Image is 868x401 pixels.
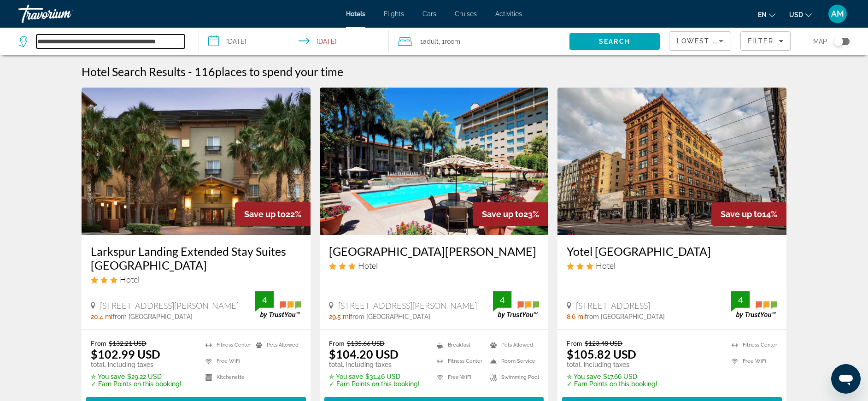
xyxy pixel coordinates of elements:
[188,65,192,78] span: -
[201,339,251,351] li: Fitness Center
[91,373,182,380] p: $29.22 USD
[329,380,420,388] p: ✓ Earn Points on this booking!
[112,313,193,320] span: from [GEOGRAPHIC_DATA]
[567,244,777,258] a: Yotel [GEOGRAPHIC_DATA]
[567,373,657,380] p: $17.66 USD
[493,291,539,318] img: TrustYou guest rating badge
[199,28,389,55] button: Select check in and out date
[384,10,404,18] a: Flights
[329,339,345,347] span: From
[358,260,378,271] span: Hotel
[389,28,569,55] button: Travelers: 1 adult, 0 children
[567,373,601,380] span: ✮ You save
[346,10,365,18] span: Hotels
[350,313,430,320] span: from [GEOGRAPHIC_DATA]
[215,65,343,78] span: places to spend your time
[36,35,185,48] input: Search hotel destination
[486,372,539,383] li: Swimming Pool
[91,361,182,368] p: total, including taxes
[251,339,301,351] li: Pets Allowed
[255,291,301,318] img: TrustYou guest rating badge
[596,260,616,271] span: Hotel
[731,295,750,306] div: 4
[423,38,439,45] span: Adult
[567,339,582,347] span: From
[420,35,439,48] span: 1
[329,313,350,320] span: 29.5 mi
[557,88,786,235] img: Yotel San Francisco
[18,2,111,26] a: Travorium
[486,339,539,351] li: Pets Allowed
[599,38,630,45] span: Search
[91,373,125,380] span: ✮ You save
[201,355,251,367] li: Free WiFi
[789,8,812,21] button: Change currency
[585,339,622,347] del: $123.48 USD
[91,380,182,388] p: ✓ Earn Points on this booking!
[91,313,112,320] span: 20.4 mi
[731,291,777,318] img: TrustYou guest rating badge
[827,37,850,46] button: Toggle map
[201,372,251,383] li: Kitchenette
[347,339,385,347] del: $135.66 USD
[91,347,160,361] ins: $102.99 USD
[789,11,803,18] span: USD
[91,274,301,284] div: 3 star Hotel
[91,244,301,272] a: Larkspur Landing Extended Stay Suites [GEOGRAPHIC_DATA]
[100,301,239,311] span: [STREET_ADDRESS][PERSON_NAME]
[82,65,186,78] h1: Hotel Search Results
[329,373,420,380] p: $31.46 USD
[740,31,791,51] button: Filters
[677,37,736,45] span: Lowest Price
[813,35,827,48] span: Map
[235,202,311,226] div: 22%
[329,373,363,380] span: ✮ You save
[329,244,540,258] a: [GEOGRAPHIC_DATA][PERSON_NAME]
[455,10,477,18] a: Cruises
[338,301,477,311] span: [STREET_ADDRESS][PERSON_NAME]
[473,202,548,226] div: 23%
[831,364,861,394] iframe: Button to launch messaging window
[495,10,522,18] a: Activities
[432,355,486,367] li: Fitness Center
[758,8,775,21] button: Change language
[432,339,486,351] li: Breakfast
[120,274,140,284] span: Hotel
[445,38,460,45] span: Room
[567,313,585,320] span: 8.6 mi
[244,209,286,219] span: Save up to
[255,295,274,306] div: 4
[329,361,420,368] p: total, including taxes
[493,295,511,306] div: 4
[567,361,657,368] p: total, including taxes
[329,260,540,271] div: 3 star Hotel
[194,65,343,78] h2: 116
[576,301,650,311] span: [STREET_ADDRESS]
[826,4,850,24] button: User Menu
[422,10,436,18] a: Cars
[329,347,399,361] ins: $104.20 USD
[585,313,665,320] span: from [GEOGRAPHIC_DATA]
[727,339,777,351] li: Fitness Center
[677,35,723,47] mat-select: Sort by
[82,88,311,235] img: Larkspur Landing Extended Stay Suites Pleasanton
[727,355,777,367] li: Free WiFi
[567,260,777,271] div: 3 star Hotel
[831,9,844,18] span: AM
[486,355,539,367] li: Room Service
[721,209,762,219] span: Save up to
[320,88,549,235] img: Sheraton San Jose Hotel
[748,37,774,45] span: Filter
[569,33,660,50] button: Search
[567,347,636,361] ins: $105.82 USD
[432,372,486,383] li: Free WiFi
